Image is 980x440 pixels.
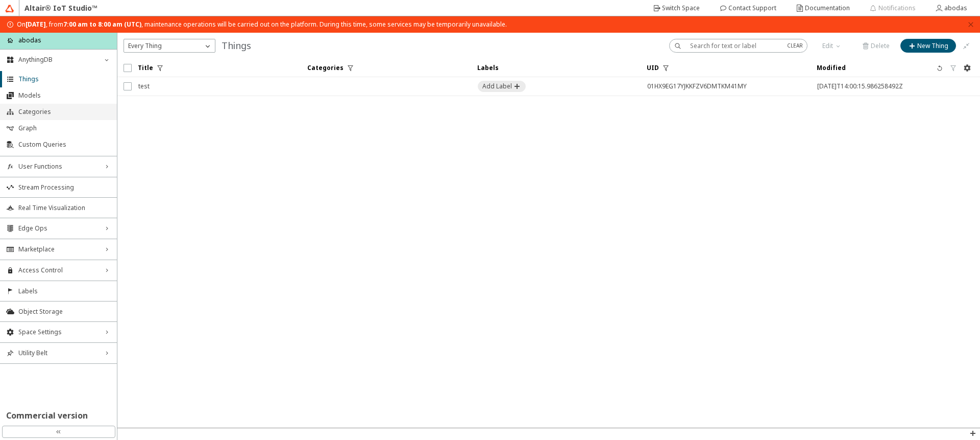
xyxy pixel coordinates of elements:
[18,124,111,132] span: Graph
[18,91,111,100] span: Models
[18,266,99,274] span: Access Control
[18,245,99,253] span: Marketplace
[63,20,141,29] strong: 7:00 am to 8:00 am (UTC)
[18,56,99,64] span: AnythingDB
[18,204,111,212] span: Real Time Visualization
[968,20,974,29] button: close
[18,141,111,149] span: Custom Queries
[18,36,41,45] p: abodas
[968,21,974,28] span: close
[26,20,46,29] strong: [DATE]
[18,287,111,295] span: Labels
[18,224,99,233] span: Edge Ops
[18,183,111,192] span: Stream Processing
[18,75,111,83] span: Things
[17,20,507,29] span: On , from , maintenance operations will be carried out on the platform. During this time, some se...
[18,163,99,171] span: User Functions
[18,328,99,336] span: Space Settings
[18,108,111,116] span: Categories
[18,349,99,357] span: Utility Belt
[18,308,111,316] span: Object Storage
